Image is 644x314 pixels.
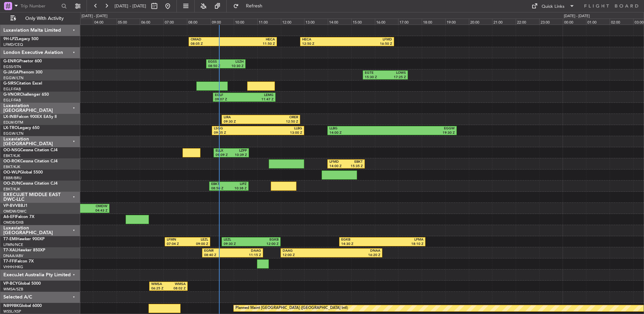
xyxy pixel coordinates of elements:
[3,115,57,119] a: LX-INBFalcon 900EX EASy II
[3,126,39,130] a: LX-TROLegacy 650
[3,148,58,152] a: OO-NSGCessna Citation CJ4
[215,93,244,98] div: EGLF
[375,19,398,25] div: 16:00
[231,149,247,153] div: LZPP
[3,204,28,208] a: VP-BVVBBJ1
[167,242,188,247] div: 07:04 Z
[191,37,233,42] div: OMAD
[204,253,232,258] div: 08:40 Z
[224,120,261,124] div: 09:30 Z
[93,19,117,25] div: 04:00
[235,303,348,313] div: Planned Maint [GEOGRAPHIC_DATA] ([GEOGRAPHIC_DATA] Intl)
[226,64,243,69] div: 10:30 Z
[3,187,20,192] a: EBKT/KJK
[233,249,261,253] div: DAAG
[187,19,211,25] div: 08:00
[3,164,20,169] a: EBKT/KJK
[281,19,304,25] div: 12:00
[3,242,23,247] a: LFMN/NCE
[302,42,347,46] div: 12:50 Z
[346,160,363,164] div: EBKT
[21,1,59,11] input: Trip Number
[586,19,610,25] div: 01:00
[382,238,423,242] div: LPMA
[329,160,346,164] div: LFMD
[151,286,168,291] div: 06:25 Z
[257,19,281,25] div: 11:00
[302,37,347,42] div: HECA
[3,75,24,81] a: EGGW/LTN
[341,238,382,242] div: EGKB
[208,64,226,69] div: 08:50 Z
[331,253,380,258] div: 16:20 Z
[261,120,298,124] div: 12:50 Z
[3,253,23,258] a: DNAA/ABV
[3,70,19,74] span: G-JAGA
[3,304,42,308] a: N8998KGlobal 6000
[191,42,233,46] div: 08:05 Z
[283,249,331,253] div: DAAG
[398,19,422,25] div: 17:00
[3,215,34,219] a: A6-EFIFalcon 7X
[382,242,423,247] div: 18:10 Z
[3,93,49,97] a: G-VNORChallenger 650
[3,237,17,241] span: T7-EMI
[283,253,331,258] div: 12:00 Z
[168,282,186,287] div: WMSA
[445,19,469,25] div: 19:00
[365,75,385,80] div: 15:30 Z
[167,238,188,242] div: LFMN
[563,19,586,25] div: 00:00
[251,238,279,242] div: EGKB
[3,37,17,41] span: 9H-LPZ
[229,182,247,187] div: LIPZ
[214,131,258,135] div: 09:05 Z
[140,19,163,25] div: 06:00
[3,176,22,181] a: EBBR/BRU
[3,159,20,163] span: OO-ROK
[3,98,21,103] a: EGLF/FAB
[3,309,21,314] a: WSSL/XSP
[3,248,45,252] a: T7-XALHawker 850XP
[216,153,231,158] div: 09:09 Z
[204,249,232,253] div: EGNR
[347,42,392,46] div: 16:50 Z
[168,286,186,291] div: 08:02 Z
[3,170,20,175] span: OO-WLP
[3,120,23,125] a: EDLW/DTM
[3,42,23,47] a: LFMD/CEQ
[3,182,58,186] a: OO-ZUNCessna Citation CJ4
[542,3,565,10] div: Quick Links
[341,242,382,247] div: 14:30 Z
[331,249,380,253] div: DNAA
[3,59,42,63] a: G-ENRGPraetor 600
[385,75,406,80] div: 17:25 Z
[244,93,273,98] div: LEMG
[240,4,268,8] span: Refresh
[3,215,16,219] span: A6-EFI
[211,19,234,25] div: 09:00
[258,126,302,131] div: LLBG
[233,42,275,46] div: 11:50 Z
[3,259,15,263] span: T7-FFI
[211,182,229,187] div: EBKT
[258,131,302,135] div: 13:00 Z
[3,126,18,130] span: LX-TRO
[3,82,42,86] a: G-SIRSCitation Excel
[528,1,578,11] button: Quick Links
[233,37,275,42] div: HECA
[151,282,168,287] div: WMSA
[328,19,351,25] div: 14:00
[3,287,23,292] a: WMSA/SZB
[347,37,392,42] div: LFMD
[469,19,492,25] div: 20:00
[230,1,270,11] button: Refresh
[516,19,539,25] div: 22:00
[3,282,18,286] span: VP-BCY
[163,19,187,25] div: 07:00
[3,59,19,63] span: G-ENRG
[3,248,17,252] span: T7-XAL
[346,164,363,169] div: 15:35 Z
[208,60,226,64] div: EGSS
[3,115,17,119] span: LX-INB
